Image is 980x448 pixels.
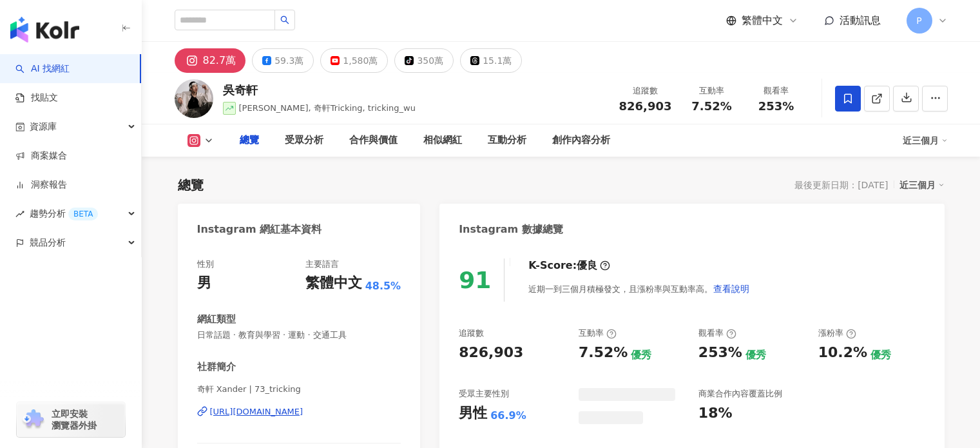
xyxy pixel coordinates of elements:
[305,273,362,293] div: 繁體中文
[280,15,289,24] span: search
[840,14,881,26] span: 活動訊息
[423,133,462,148] div: 相似網紅
[899,177,945,193] div: 近三個月
[15,179,67,191] a: 洞察報告
[239,103,416,113] span: [PERSON_NAME], 奇軒Tricking, tricking_wu
[528,258,610,273] div: K-Score :
[210,406,303,418] div: [URL][DOMAIN_NAME]
[15,92,58,104] a: 找貼文
[17,402,125,437] a: chrome extension立即安裝 瀏覽器外掛
[490,409,526,423] div: 66.9%
[483,52,512,70] div: 15.1萬
[488,133,526,148] div: 互動分析
[459,388,509,400] div: 受眾主要性別
[579,343,628,363] div: 7.52%
[758,100,794,113] span: 253%
[175,48,246,73] button: 82.7萬
[285,133,323,148] div: 受眾分析
[197,360,236,374] div: 社群簡介
[631,348,651,362] div: 優秀
[52,408,97,431] span: 立即安裝 瀏覽器外掛
[203,52,236,70] div: 82.7萬
[175,79,213,118] img: KOL Avatar
[197,258,214,270] div: 性別
[698,343,742,363] div: 253%
[15,150,67,162] a: 商案媒合
[240,133,259,148] div: 總覽
[459,327,484,339] div: 追蹤數
[197,222,322,237] div: Instagram 網紅基本資料
[691,100,731,113] span: 7.52%
[577,258,597,273] div: 優良
[698,327,736,339] div: 觀看率
[365,279,401,293] span: 48.5%
[30,199,98,228] span: 趨勢分析
[903,130,948,151] div: 近三個月
[552,133,610,148] div: 創作內容分析
[197,406,401,418] a: [URL][DOMAIN_NAME]
[274,52,303,70] div: 59.3萬
[252,48,314,73] button: 59.3萬
[197,273,211,293] div: 男
[818,327,856,339] div: 漲粉率
[579,327,617,339] div: 互動率
[30,112,57,141] span: 資源庫
[916,14,921,28] span: P
[742,14,783,28] span: 繁體中文
[619,99,672,113] span: 826,903
[10,17,79,43] img: logo
[459,404,487,424] div: 男性
[459,343,523,363] div: 826,903
[460,48,522,73] button: 15.1萬
[713,284,749,294] span: 查看說明
[15,63,70,75] a: searchAI 找網紅
[68,208,98,220] div: BETA
[818,343,867,363] div: 10.2%
[459,267,491,293] div: 91
[698,404,733,424] div: 18%
[698,388,782,400] div: 商業合作內容覆蓋比例
[713,276,750,302] button: 查看說明
[30,228,66,257] span: 競品分析
[305,258,339,270] div: 主要語言
[619,84,672,97] div: 追蹤數
[223,82,416,98] div: 吳奇軒
[349,133,398,148] div: 合作與價值
[752,84,801,97] div: 觀看率
[197,384,401,395] span: 奇軒 Xander | 73_tricking
[197,313,236,326] div: 網紅類型
[745,348,766,362] div: 優秀
[870,348,891,362] div: 優秀
[178,176,204,194] div: 總覽
[197,329,401,341] span: 日常話題 · 教育與學習 · 運動 · 交通工具
[320,48,388,73] button: 1,580萬
[794,180,888,190] div: 最後更新日期：[DATE]
[459,222,563,237] div: Instagram 數據總覽
[15,209,24,219] span: rise
[21,409,46,430] img: chrome extension
[343,52,378,70] div: 1,580萬
[687,84,736,97] div: 互動率
[417,52,443,70] div: 350萬
[394,48,454,73] button: 350萬
[528,276,750,302] div: 近期一到三個月積極發文，且漲粉率與互動率高。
